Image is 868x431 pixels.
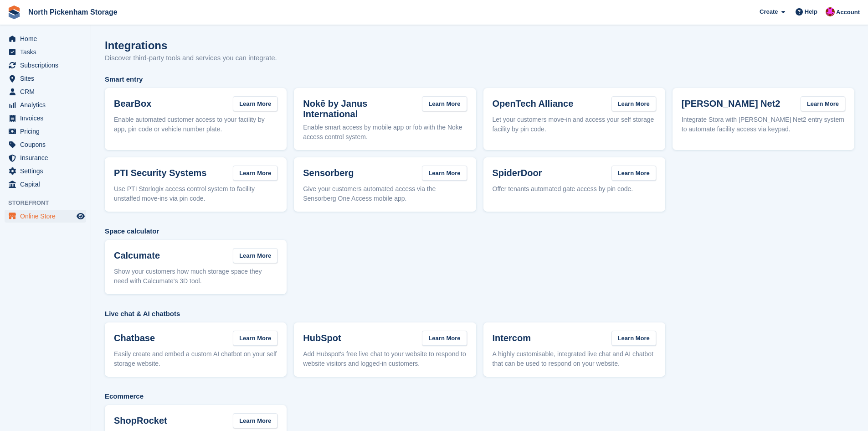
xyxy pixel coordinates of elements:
[611,166,656,181] a: Learn More
[5,125,86,138] a: menu
[422,96,467,111] a: Learn More
[303,333,341,343] h3: HubSpot
[105,226,854,237] span: Space calculator
[303,168,354,178] h3: Sensorberg
[114,168,206,178] h3: PTI Security Systems
[20,165,75,177] span: Settings
[303,184,467,203] p: Give your customers automated access via the Sensorberg One Access mobile app.
[682,115,845,134] p: Integrate Stora with [PERSON_NAME] Net2 entry system to automate facility access via keypad.
[233,413,277,428] a: Learn More
[75,211,86,222] a: Preview store
[493,184,656,194] p: Offer tenants automated gate access by pin code.
[611,96,656,111] a: Learn More
[20,85,75,98] span: CRM
[105,309,854,319] span: Live chat & AI chatbots
[105,74,854,85] span: Smart entry
[20,210,75,223] span: Online Store
[805,7,817,16] span: Help
[20,178,75,191] span: Capital
[20,125,75,138] span: Pricing
[5,59,86,72] a: menu
[105,39,277,52] h1: Integrations
[7,5,21,19] img: stora-icon-8386f47178a22dfd0bd8f6a31ec36ba5ce8667c1dd55bd0f319d3a0aa187defe.svg
[5,112,86,125] a: menu
[5,99,86,111] a: menu
[493,99,574,109] h3: OpenTech Alliance
[826,7,835,16] img: Dylan Taylor
[233,96,277,111] a: Learn More
[233,248,277,263] a: Learn More
[114,115,277,134] p: Enable automated customer access to your facility by app, pin code or vehicle number plate.
[5,46,86,58] a: menu
[611,331,656,346] a: Learn More
[8,198,91,208] span: Storefront
[233,166,277,181] a: Learn More
[493,349,656,369] p: A highly customisable, integrated live chat and AI chatbot that can be used to respond on your we...
[114,250,160,261] h3: Calcumate
[5,72,86,85] a: menu
[20,32,75,45] span: Home
[801,96,845,111] a: Learn More
[114,349,277,369] p: Easily create and embed a custom AI chatbot on your self storage website.
[836,8,860,17] span: Account
[5,178,86,191] a: menu
[493,333,531,343] h3: Intercom
[760,7,778,16] span: Create
[682,99,781,109] h3: [PERSON_NAME] Net2
[114,267,277,286] p: Show your customers how much storage space they need with Calcumate's 3D tool.
[114,184,277,203] p: Use PTI Storlogix access control system to facility unstaffed move-ins via pin code.
[5,210,86,223] a: menu
[233,331,277,346] a: Learn More
[5,32,86,45] a: menu
[303,123,467,142] p: Enable smart access by mobile app or fob with the Noke access control system.
[5,151,86,164] a: menu
[20,99,75,111] span: Analytics
[5,85,86,98] a: menu
[5,138,86,151] a: menu
[20,112,75,125] span: Invoices
[493,115,656,134] p: Let your customers move-in and access your self storage facility by pin code.
[105,391,854,402] span: Ecommerce
[20,138,75,151] span: Coupons
[303,99,412,119] h3: Nokē by Janus International
[303,349,467,369] p: Add Hubspot's free live chat to your website to respond to website visitors and logged-in customers.
[493,168,542,178] h3: SpiderDoor
[20,151,75,164] span: Insurance
[422,166,467,181] a: Learn More
[114,99,151,109] h3: BearBox
[20,72,75,85] span: Sites
[105,53,277,63] p: Discover third-party tools and services you can integrate.
[5,165,86,177] a: menu
[422,331,467,346] a: Learn More
[20,46,75,58] span: Tasks
[114,415,167,426] h3: ShopRocket
[114,333,155,343] h3: Chatbase
[20,59,75,72] span: Subscriptions
[25,5,121,20] a: North Pickenham Storage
